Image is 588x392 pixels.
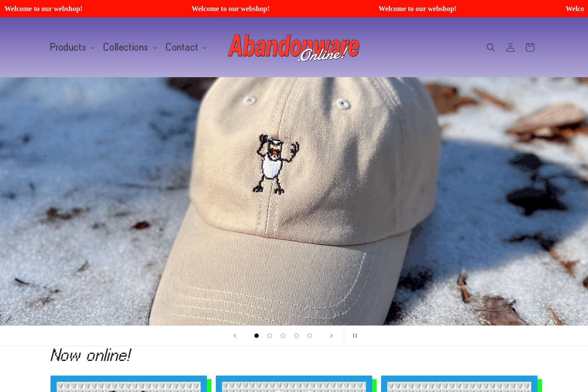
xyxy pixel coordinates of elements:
summary: Products [45,38,99,57]
span: Welcome to our webshop! [4,4,179,13]
button: Next slide [322,326,341,345]
a: Abandonware [224,26,364,68]
span: Welcome to our webshop! [191,4,366,13]
summary: Contact [161,38,210,57]
span: Welcome to our webshop! [378,4,553,13]
button: Load slide 1 of 5 [250,329,263,342]
summary: Search [481,38,501,57]
span: Products [51,43,87,51]
summary: Collections [98,38,161,57]
button: Load slide 3 of 5 [276,329,290,342]
h2: Now online! [51,348,538,362]
button: Pause slideshow [344,326,363,345]
button: Previous slide [225,326,245,345]
button: Load slide 2 of 5 [263,329,276,342]
span: Contact [166,43,199,51]
button: Load slide 4 of 5 [290,329,303,342]
span: Collections [104,43,149,51]
img: Abandonware [228,30,361,65]
button: Load slide 5 of 5 [303,329,316,342]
